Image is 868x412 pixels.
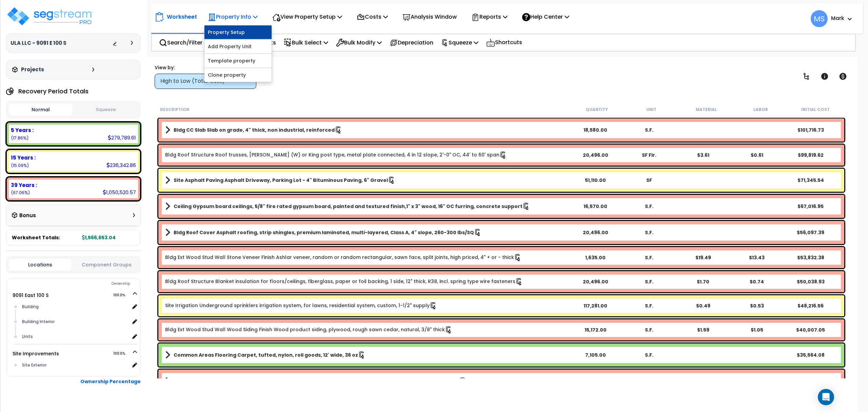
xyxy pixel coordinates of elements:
div: $13.43 [730,254,784,261]
p: Analysis Window [402,12,457,21]
span: Worksheet Totals: [12,234,60,241]
small: 67.05508770467773% [11,190,30,195]
a: Individual Item [165,326,452,334]
div: S.F. [623,352,676,358]
div: $0.74 [730,278,784,285]
a: Template property [204,54,272,68]
small: Description [160,107,189,112]
span: 100.0% [113,350,131,358]
p: View Property Setup [272,12,342,21]
div: S.F. [623,229,676,236]
a: 9091 East 100 S 100.0% [13,292,48,299]
div: $53,832.38 [784,254,838,261]
div: $40,007.05 [784,326,838,333]
small: Material [696,107,717,112]
b: 1,566,653.04 [82,234,116,241]
b: Bldg Roof Cover Asphalt roofing, strip shingles, premium laminated, multi-layered, Class A, 4" sl... [174,229,474,236]
b: Common Areas Flooring Carpet, tufted, nylon, roll goods, 12' wide, 36 oz [174,352,358,358]
a: Assembly Title [165,228,569,237]
div: $0.53 [730,302,784,309]
p: Depreciation [390,38,433,47]
b: Ownership Percentage [80,378,141,385]
div: Depreciation [386,35,437,51]
b: 5 Years : [11,127,34,134]
div: Building Interior [20,318,130,326]
div: Open Intercom Messenger [818,389,834,405]
b: Site Asphalt Paving Asphalt Driveway, Parking Lot - 4" Bituminous Paving, 6" Gravel [174,177,388,184]
div: 117,281.00 [569,302,623,309]
div: S.F. [623,254,676,261]
div: 236,342.86 [106,162,136,169]
div: $35,409.15 [784,378,838,385]
a: Assembly Title [165,350,569,360]
a: Property Setup [204,25,272,39]
a: Assembly Title [165,202,569,211]
p: Reports [471,12,508,21]
a: Individual Item [165,302,437,310]
button: Locations [9,259,72,271]
p: Bulk Select [284,38,328,47]
div: Units [20,333,130,341]
div: $1.70 [676,278,730,285]
small: Quantity [586,107,608,112]
div: $67,016.95 [784,203,838,210]
b: Mark [831,15,844,22]
a: Assembly Title [165,175,569,185]
div: 20,496.00 [569,229,623,236]
div: 20,496.00 [569,152,623,158]
div: 1,635.00 [569,254,623,261]
small: Unit [646,107,656,112]
div: L.F. [623,378,676,385]
div: $48,216.56 [784,302,838,309]
a: Clone property [204,68,272,82]
div: 279,789.61 [108,134,136,141]
div: 15,172.00 [569,326,623,333]
div: $19.49 [676,254,730,261]
div: $0.61 [730,152,784,158]
a: Site Improvements 100.0% [13,350,59,357]
div: S.F. [623,326,676,333]
button: Squeeze [74,104,138,116]
p: Costs [357,12,388,21]
div: 1,050,520.57 [103,189,136,196]
p: Property Info [208,12,258,21]
h4: Recovery Period Totals [18,88,88,95]
button: Component Groups [75,261,138,268]
div: SF Flr. [623,152,676,158]
div: Site Exterior [20,361,130,369]
div: 18,580.00 [569,127,623,133]
div: S.F. [623,302,676,309]
h3: ULA LLC - 9091 E 100 S [11,40,66,46]
div: $0.49 [676,302,730,309]
a: Add Property Unit [204,40,272,53]
b: Ceiling Gypsum board ceilings, 5/8" fire rated gypsum board, painted and textured finish,1" x 3" ... [174,203,522,210]
a: Assembly Title [165,376,569,386]
small: 15.085845682845003% [11,163,29,168]
p: Help Center [522,12,569,21]
div: S.F. [623,127,676,133]
div: 51,110.00 [569,177,623,184]
div: $1.59 [676,326,730,333]
p: Squeeze [441,38,478,47]
h3: Projects [21,66,44,73]
div: Ownership [20,280,140,288]
div: View by: [155,64,256,71]
small: 17.85906661247726% [11,135,28,141]
p: Search/Filter [159,38,202,47]
div: $71,345.54 [784,177,838,184]
b: Bldg CC Footing Strip footing, concrete, reinforced, load 5.1 KLF, soil bearing capacity 3 KSF, 1... [174,378,459,385]
div: 7,105.00 [569,352,623,358]
div: $56,097.39 [784,229,838,236]
button: Normal [9,104,73,116]
a: Individual Item [165,254,521,261]
h3: Bonus [19,213,36,219]
div: $50,038.93 [784,278,838,285]
div: 16,570.00 [569,203,623,210]
div: $1.05 [730,326,784,333]
div: $101,716.73 [784,127,838,133]
small: Initial Cost [801,107,830,112]
div: $35,564.08 [784,352,838,358]
a: Individual Item [165,278,523,285]
b: 39 Years : [11,182,37,189]
small: Labor [753,107,768,112]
